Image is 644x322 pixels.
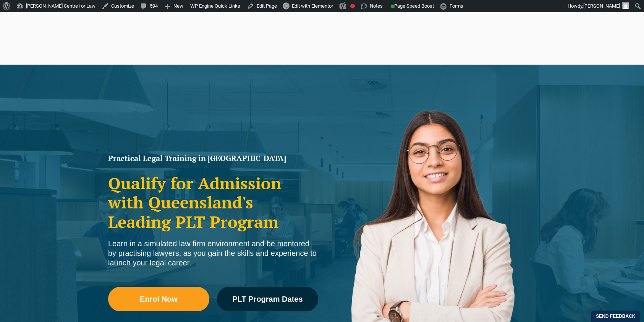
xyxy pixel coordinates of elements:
a: PLT Program Dates [217,287,318,311]
span: [PERSON_NAME] [583,3,620,9]
span: PLT Program Dates [232,295,303,303]
span: Edit with Elementor [292,3,333,9]
h2: Qualify for Admission with Queensland's Leading PLT Program [108,174,318,231]
div: Learn in a simulated law firm environment and be mentored by practising lawyers, as you gain the ... [108,239,318,268]
a: Enrol Now [108,287,209,311]
div: Focus keyphrase not set [350,4,355,8]
span: Enrol Now [140,295,178,303]
h1: Practical Legal Training in [GEOGRAPHIC_DATA] [108,154,318,162]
